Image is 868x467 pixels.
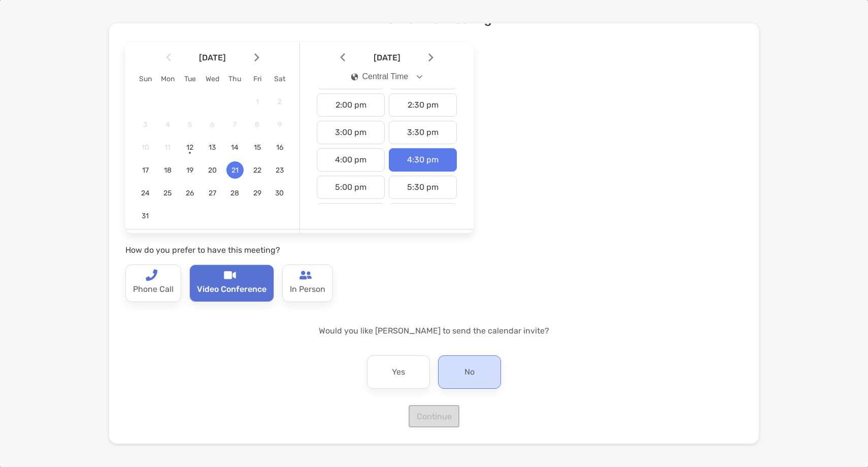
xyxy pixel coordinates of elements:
[290,281,325,297] p: In Person
[340,53,345,62] img: Arrow icon
[271,120,288,129] span: 9
[351,72,409,81] div: Central Time
[271,143,288,152] span: 16
[389,93,457,117] div: 2:30 pm
[204,189,221,197] span: 27
[226,166,244,175] span: 21
[271,189,288,197] span: 30
[317,121,385,144] div: 3:00 pm
[347,53,426,62] span: [DATE]
[392,364,405,380] p: Yes
[173,53,252,62] span: [DATE]
[271,97,288,106] span: 2
[226,189,244,197] span: 28
[179,75,201,83] div: Tue
[137,120,154,129] span: 3
[181,166,198,175] span: 19
[125,244,474,256] p: How do you prefer to have this meeting?
[343,65,431,88] button: iconCentral Time
[134,75,156,83] div: Sun
[271,166,288,175] span: 23
[204,143,221,152] span: 13
[254,53,259,62] img: Arrow icon
[389,148,457,172] div: 4:30 pm
[137,143,154,152] span: 10
[197,281,266,297] p: Video Conference
[226,143,244,152] span: 14
[351,73,358,81] img: icon
[125,324,743,337] p: Would you like [PERSON_NAME] to send the calendar invite?
[181,143,198,152] span: 12
[249,166,266,175] span: 22
[317,148,385,172] div: 4:00 pm
[389,176,457,199] div: 5:30 pm
[249,97,266,106] span: 1
[464,364,475,380] p: No
[181,189,198,197] span: 26
[246,75,269,83] div: Fri
[317,176,385,199] div: 5:00 pm
[156,75,179,83] div: Mon
[317,203,385,226] div: 6:00 pm
[159,166,176,175] span: 18
[133,281,174,297] p: Phone Call
[159,120,176,129] span: 4
[224,269,236,281] img: type-call
[269,75,291,83] div: Sat
[428,53,433,62] img: Arrow icon
[204,166,221,175] span: 20
[166,53,171,62] img: Arrow icon
[317,93,385,117] div: 2:00 pm
[137,212,154,220] span: 31
[249,189,266,197] span: 29
[181,120,198,129] span: 5
[159,189,176,197] span: 25
[145,269,157,281] img: type-call
[299,269,312,281] img: type-call
[389,121,457,144] div: 3:30 pm
[137,166,154,175] span: 17
[159,143,176,152] span: 11
[224,75,246,83] div: Thu
[389,203,457,226] div: 6:30 pm
[226,120,244,129] span: 7
[417,75,423,79] img: Open dropdown arrow
[204,120,221,129] span: 6
[137,189,154,197] span: 24
[249,120,266,129] span: 8
[249,143,266,152] span: 15
[201,75,223,83] div: Wed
